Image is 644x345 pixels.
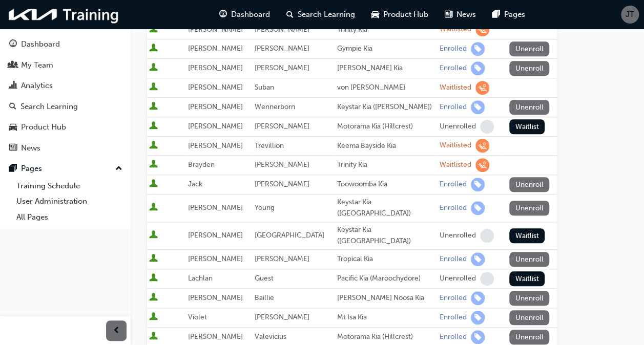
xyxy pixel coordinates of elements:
span: JT [626,9,634,20]
div: Unenrolled [440,274,476,284]
a: Search Learning [4,97,127,116]
button: Waitlist [509,271,545,286]
div: Waitlisted [440,83,471,93]
a: Analytics [4,76,127,95]
button: DashboardMy TeamAnalyticsSearch LearningProduct HubNews [4,33,127,159]
div: Pages [21,163,42,175]
span: [PERSON_NAME] [254,313,309,321]
a: Dashboard [4,35,127,54]
span: [PERSON_NAME] [188,141,243,150]
span: User is active [149,102,158,112]
div: Enrolled [440,203,467,213]
span: Pages [504,9,525,20]
div: My Team [21,59,53,71]
button: JT [621,6,639,24]
span: [PERSON_NAME] [188,293,243,302]
div: Enrolled [440,180,467,189]
span: [PERSON_NAME] [188,83,243,92]
div: Analytics [21,80,53,92]
span: User is active [149,82,158,93]
div: Mt Isa Kia [337,312,435,324]
span: learningRecordVerb_ENROLL-icon [471,311,485,325]
span: User is active [149,230,158,241]
span: User is active [149,25,158,35]
div: Toowoomba Kia [337,179,435,190]
span: Wennerborn [254,102,295,111]
div: Keystar Kia ([PERSON_NAME]) [337,101,435,113]
a: Training Schedule [12,178,127,194]
a: car-iconProduct Hub [363,4,437,25]
span: pages-icon [9,164,17,174]
a: News [4,139,127,158]
span: User is active [149,121,158,132]
span: Brayden [188,160,215,169]
div: Enrolled [440,293,467,303]
span: User is active [149,332,158,342]
div: Waitlisted [440,160,471,170]
span: Violet [188,313,207,321]
div: Trinity Kia [337,24,435,36]
span: User is active [149,293,158,303]
a: All Pages [12,209,127,225]
span: User is active [149,273,158,284]
div: Motorama Kia (Hillcrest) [337,121,435,133]
span: Valevicius [254,332,286,341]
span: [PERSON_NAME] [254,180,309,188]
button: Waitlist [509,119,545,134]
span: chart-icon [9,81,17,91]
span: [PERSON_NAME] [254,160,309,169]
span: User is active [149,254,158,264]
div: Enrolled [440,313,467,322]
div: Motorama Kia (Hillcrest) [337,331,435,343]
span: [PERSON_NAME] [188,203,243,212]
div: Enrolled [440,254,467,264]
div: Tropical Kia [337,253,435,265]
span: Guest [254,274,273,283]
span: [PERSON_NAME] [188,25,243,34]
div: Keystar Kia ([GEOGRAPHIC_DATA]) [337,197,435,220]
div: [PERSON_NAME] Noosa Kia [337,292,435,304]
div: Enrolled [440,102,467,112]
div: von [PERSON_NAME] [337,82,435,94]
span: User is active [149,141,158,151]
span: learningRecordVerb_WAITLIST-icon [475,23,489,36]
div: Dashboard [21,38,60,50]
span: car-icon [371,8,379,21]
span: learningRecordVerb_ENROLL-icon [471,178,485,191]
button: Unenroll [509,330,549,344]
span: [GEOGRAPHIC_DATA] [254,231,324,240]
span: guage-icon [9,40,17,49]
div: Enrolled [440,63,467,73]
div: Waitlisted [440,141,471,150]
span: [PERSON_NAME] [254,254,309,263]
button: Pages [4,159,127,178]
span: User is active [149,312,158,322]
button: Waitlist [509,228,545,243]
span: search-icon [9,102,16,112]
span: [PERSON_NAME] [254,63,309,72]
div: Product Hub [21,121,66,133]
div: Enrolled [440,332,467,342]
div: Waitlisted [440,25,471,34]
span: learningRecordVerb_ENROLL-icon [471,201,485,215]
span: learningRecordVerb_ENROLL-icon [471,61,485,75]
button: Unenroll [509,41,549,56]
span: [PERSON_NAME] [254,122,309,131]
div: Trinity Kia [337,159,435,171]
div: Pacific Kia (Maroochydore) [337,273,435,285]
div: Keema Bayside Kia [337,140,435,152]
span: Product Hub [383,9,428,20]
img: kia-training [5,4,123,25]
span: [PERSON_NAME] [254,44,309,53]
button: Unenroll [509,61,549,76]
div: [PERSON_NAME] Kia [337,62,435,74]
div: Gympie Kia [337,43,435,55]
button: Unenroll [509,177,549,192]
span: User is active [149,203,158,213]
span: [PERSON_NAME] [254,25,309,34]
a: news-iconNews [437,4,484,25]
span: Dashboard [231,9,270,20]
span: learningRecordVerb_WAITLIST-icon [475,139,489,153]
span: [PERSON_NAME] [188,254,243,263]
button: Unenroll [509,201,549,215]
